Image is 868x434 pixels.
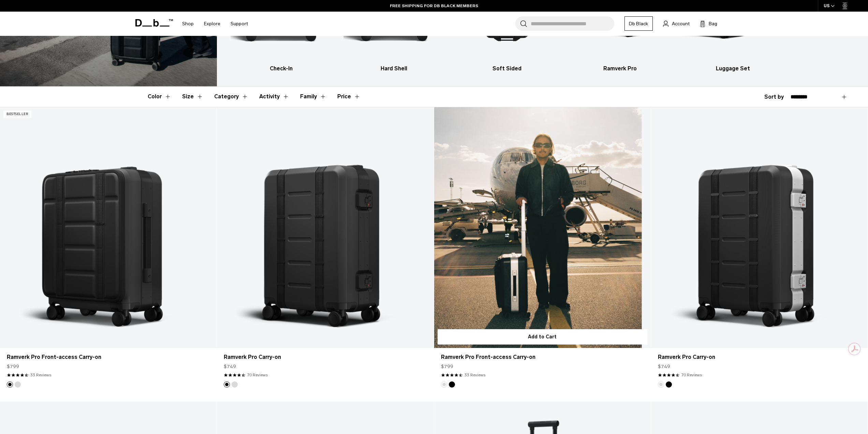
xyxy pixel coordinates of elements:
[465,372,485,378] a: 33 reviews
[434,107,651,348] a: Ramverk Pro Front-access Carry-on
[15,381,21,388] button: Silver
[438,329,647,345] button: Add to Cart
[259,87,289,107] button: Toggle Filter
[441,363,453,370] span: $799
[300,87,326,107] button: Toggle Filter
[658,363,670,370] span: $749
[7,381,13,388] button: Black Out
[7,353,210,361] a: Ramverk Pro Front-access Carry-on
[700,19,717,28] button: Bag
[457,65,558,73] h3: Soft Sided
[231,12,248,36] a: Support
[343,65,444,73] h3: Hard Shell
[681,372,702,378] a: 70 reviews
[224,353,427,361] a: Ramverk Pro Carry-on
[224,363,236,370] span: $749
[204,12,220,36] a: Explore
[182,87,203,107] button: Toggle Filter
[30,372,51,378] a: 33 reviews
[658,353,861,361] a: Ramverk Pro Carry-on
[7,363,19,370] span: $799
[231,65,332,73] h3: Check-In
[651,107,868,348] a: Ramverk Pro Carry-on
[148,87,171,107] button: Toggle Filter
[449,381,455,388] button: Black Out
[672,20,690,27] span: Account
[709,20,717,27] span: Bag
[624,16,653,31] a: Db Black
[232,381,238,388] button: Silver
[441,381,447,388] button: Silver
[247,372,268,378] a: 70 reviews
[570,65,671,73] h3: Ramverk Pro
[658,381,664,388] button: Silver
[217,107,433,348] a: Ramverk Pro Carry-on
[390,3,478,9] a: FREE SHIPPING FOR DB BLACK MEMBERS
[224,381,230,388] button: Black Out
[441,353,644,361] a: Ramverk Pro Front-access Carry-on
[337,87,361,107] button: Toggle Price
[177,12,253,36] nav: Main Navigation
[682,65,783,73] h3: Luggage Set
[663,19,690,28] a: Account
[3,111,31,118] p: Bestseller
[666,381,672,388] button: Black Out
[214,87,248,107] button: Toggle Filter
[182,12,194,36] a: Shop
